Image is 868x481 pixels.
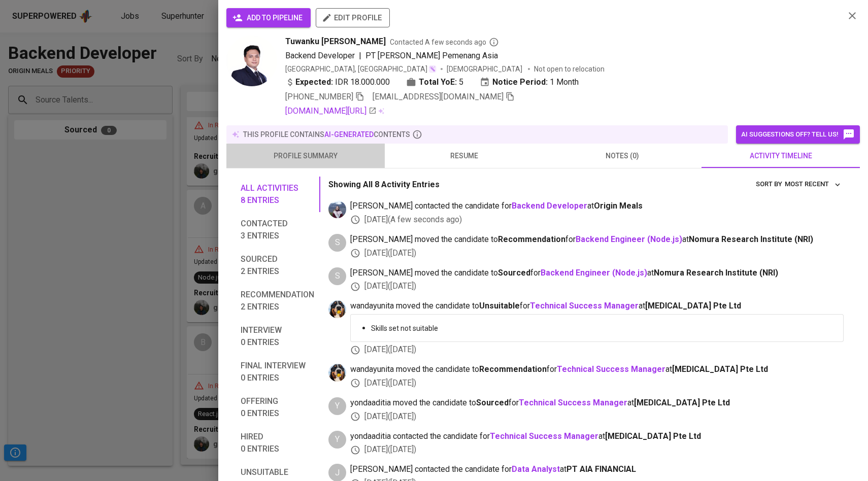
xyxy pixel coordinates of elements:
svg: By Batam recruiter [489,37,499,47]
div: IDR 18.000.000 [285,76,390,88]
span: sort by [756,180,782,188]
span: PT AIA FINANCIAL [566,464,636,474]
span: wandayunita moved the candidate to for at [350,300,844,312]
b: Expected: [295,76,333,88]
span: AI-generated [324,130,374,139]
span: | [359,50,361,62]
span: yondaaditia moved the candidate to for at [350,397,844,409]
span: [PERSON_NAME] contacted the candidate for at [350,464,844,475]
span: [MEDICAL_DATA] Pte Ltd [634,398,730,407]
span: activity timeline [708,150,854,162]
span: [MEDICAL_DATA] Pte Ltd [605,431,701,441]
span: Contacted A few seconds ago [390,37,499,47]
button: edit profile [316,8,390,27]
span: notes (0) [549,150,695,162]
div: [DATE] ( [DATE] ) [350,248,844,259]
b: Sourced [476,398,509,407]
img: wanda@glints.com [328,300,346,318]
span: Recommendation 2 entries [241,289,314,313]
span: Backend Developer [285,51,355,60]
span: Interview 0 entries [241,324,314,349]
a: Technical Success Manager [530,301,639,311]
span: PT [PERSON_NAME] Pemenang Asia [365,51,498,60]
span: Final interview 0 entries [241,360,314,384]
span: All activities 8 entries [241,182,314,207]
span: [EMAIL_ADDRESS][DOMAIN_NAME] [373,92,504,101]
div: [DATE] ( [DATE] ) [350,281,844,292]
a: Technical Success Manager [519,398,627,407]
span: wandayunita moved the candidate to for at [350,364,844,375]
button: sort by [782,177,844,192]
a: edit profile [316,13,390,21]
p: Not open to relocation [534,64,605,74]
a: [DOMAIN_NAME][URL] [285,105,377,117]
div: [DATE] ( [DATE] ) [350,411,844,423]
div: [DATE] ( [DATE] ) [350,344,844,356]
div: [DATE] ( [DATE] ) [350,444,844,456]
div: Y [328,397,346,415]
span: yondaaditia contacted the candidate for at [350,431,844,442]
span: Tuwanku [PERSON_NAME] [285,36,386,48]
a: Data Analyst [512,464,560,474]
span: Contacted 3 entries [241,218,314,242]
span: [MEDICAL_DATA] Pte Ltd [645,301,741,311]
a: Backend Engineer (Node.js) [541,268,647,278]
img: b225c21949de022a3a1268e5d9c8632b.jpg [226,36,277,86]
p: Skills set not suitable [371,323,835,333]
div: S [328,267,346,285]
div: S [328,234,346,252]
div: [DATE] ( [DATE] ) [350,377,844,389]
div: 1 Month [480,76,579,88]
img: christine.raharja@glints.com [328,200,346,218]
span: AI suggestions off? Tell us! [741,128,855,141]
span: Most Recent [785,179,841,190]
span: [DEMOGRAPHIC_DATA] [447,64,524,74]
span: Nomura Research Institute (NRI) [654,268,778,278]
div: Y [328,431,346,449]
a: Backend Engineer (Node.js) [576,234,682,244]
a: Backend Developer [512,201,587,211]
b: Notice Period: [492,76,548,88]
span: Hired 0 entries [241,431,314,455]
p: Showing All 8 Activity Entries [328,179,440,191]
a: Technical Success Manager [557,364,665,374]
span: edit profile [324,11,382,24]
span: Sourced 2 entries [241,253,314,278]
span: Origin Meals [594,201,643,211]
button: add to pipeline [226,8,311,27]
span: [PERSON_NAME] moved the candidate to for at [350,267,844,279]
b: Total YoE: [419,76,457,88]
span: add to pipeline [235,12,303,24]
span: profile summary [232,150,379,162]
button: AI suggestions off? Tell us! [736,125,860,144]
b: Recommendation [498,234,565,244]
div: [DATE] ( A few seconds ago ) [350,214,844,226]
span: [MEDICAL_DATA] Pte Ltd [672,364,768,374]
b: Recommendation [479,364,547,374]
b: Unsuitable [479,301,520,311]
span: Offering 0 entries [241,395,314,420]
span: [PHONE_NUMBER] [285,92,353,101]
span: Nomura Research Institute (NRI) [689,234,813,244]
a: Technical Success Manager [490,431,598,441]
span: 5 [459,76,463,88]
span: [PERSON_NAME] contacted the candidate for at [350,200,844,212]
img: wanda@glints.com [328,364,346,382]
p: this profile contains contents [243,129,410,140]
div: [GEOGRAPHIC_DATA], [GEOGRAPHIC_DATA] [285,64,437,74]
b: Sourced [498,268,530,278]
img: magic_wand.svg [428,65,437,73]
span: resume [391,150,537,162]
span: [PERSON_NAME] moved the candidate to for at [350,234,844,246]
